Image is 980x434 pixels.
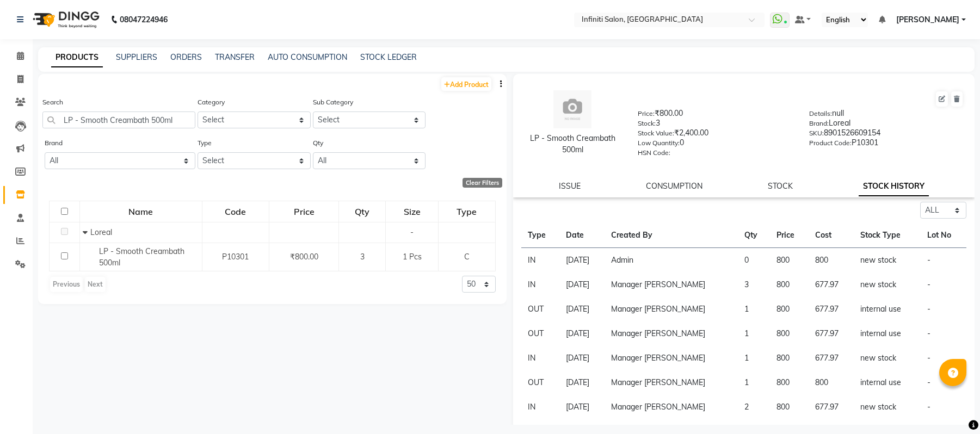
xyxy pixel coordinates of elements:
td: 1 [738,370,771,395]
td: [DATE] [559,248,605,273]
div: 0 [638,137,792,152]
div: Clear Filters [463,178,502,188]
td: IN [521,395,560,419]
td: [DATE] [559,346,605,370]
td: 800 [770,370,809,395]
td: [DATE] [559,370,605,395]
span: - [410,227,414,237]
td: Manager [PERSON_NAME] [605,370,737,395]
div: LP - Smooth Creambath 500ml [524,133,622,156]
td: new stock [854,272,921,297]
td: Admin [605,248,737,273]
label: SKU: [809,128,824,138]
th: Date [559,223,605,248]
div: ₹2,400.00 [638,127,792,142]
td: 3 [738,272,771,297]
a: AUTO CONSUMPTION [268,52,347,62]
td: - [921,395,966,419]
img: avatar [553,90,591,128]
td: OUT [521,297,560,321]
a: STOCK [768,181,793,191]
span: ₹800.00 [290,252,318,262]
td: new stock [854,248,921,273]
label: Stock Value: [638,128,674,138]
a: STOCK LEDGER [360,52,417,62]
td: [DATE] [559,272,605,297]
td: OUT [521,321,560,346]
div: Loreal [809,117,964,133]
td: 677.97 [809,297,854,321]
b: 08047224946 [120,4,168,35]
td: 677.97 [809,272,854,297]
td: internal use [854,297,921,321]
a: STOCK HISTORY [859,177,929,196]
a: CONSUMPTION [646,181,702,191]
th: Stock Type [854,223,921,248]
a: ISSUE [559,181,581,191]
div: Type [439,202,494,221]
span: [PERSON_NAME] [896,14,959,26]
div: Price [270,202,338,221]
a: Add Product [441,77,491,91]
td: 677.97 [809,346,854,370]
td: internal use [854,370,921,395]
label: Qty [313,138,323,148]
td: - [921,346,966,370]
td: 2 [738,395,771,419]
td: 800 [809,370,854,395]
th: Cost [809,223,854,248]
iframe: chat widget [934,390,969,423]
div: 3 [638,117,792,133]
td: 1 [738,321,771,346]
td: 800 [809,248,854,273]
input: Search by product name or code [42,111,195,128]
div: 8901526609154 [809,127,964,142]
td: IN [521,346,560,370]
label: Sub Category [313,97,353,107]
td: 0 [738,248,771,273]
td: [DATE] [559,395,605,419]
td: IN [521,248,560,273]
img: logo [28,4,102,35]
label: Brand [45,138,63,148]
td: - [921,297,966,321]
td: [DATE] [559,321,605,346]
div: ₹800.00 [638,108,792,123]
td: - [921,272,966,297]
div: P10301 [809,137,964,152]
td: 677.97 [809,321,854,346]
th: Lot No [921,223,966,248]
td: Manager [PERSON_NAME] [605,272,737,297]
td: 800 [770,272,809,297]
span: Loreal [90,227,112,237]
td: new stock [854,395,921,419]
td: 800 [770,346,809,370]
td: new stock [854,346,921,370]
a: ORDERS [170,52,202,62]
a: SUPPLIERS [116,52,157,62]
label: Low Quantity: [638,138,680,148]
span: Collapse Row [83,227,90,237]
label: Product Code: [809,138,852,148]
span: LP - Smooth Creambath 500ml [99,246,184,268]
div: Size [386,202,437,221]
div: Qty [340,202,385,221]
div: null [809,108,964,123]
td: 800 [770,395,809,419]
div: Name [81,202,201,221]
th: Created By [605,223,737,248]
label: Price: [638,109,655,119]
label: Details: [809,109,832,119]
td: 677.97 [809,395,854,419]
td: - [921,248,966,273]
td: 800 [770,248,809,273]
label: Stock: [638,119,656,128]
span: 1 Pcs [403,252,422,262]
a: PRODUCTS [51,48,103,67]
td: Manager [PERSON_NAME] [605,321,737,346]
label: Search [42,97,63,107]
td: 800 [770,297,809,321]
span: P10301 [222,252,249,262]
td: Manager [PERSON_NAME] [605,346,737,370]
span: 3 [360,252,365,262]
